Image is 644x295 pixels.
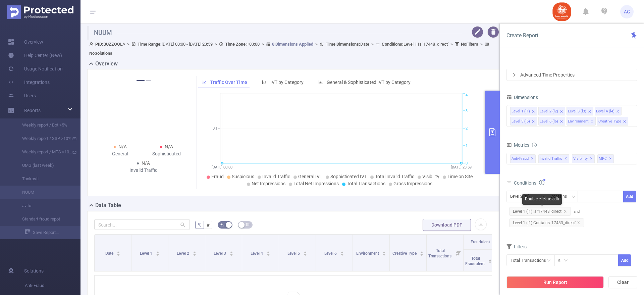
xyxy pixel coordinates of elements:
i: icon: caret-down [303,253,307,255]
button: Add [618,254,631,266]
a: Help Center (New) [8,49,62,62]
span: Net Impressions [252,181,285,186]
div: Level 6 (l6) [540,117,558,126]
li: Level 4 (l4) [595,107,622,115]
i: icon: caret-up [303,250,307,252]
a: Weekly report / MTS >10% [13,145,72,159]
a: Integrations [8,76,50,89]
i: Filter menu [491,250,500,271]
span: Fraudulent [471,240,490,244]
i: icon: bar-chart [262,80,267,85]
h2: Overview [95,60,118,68]
span: Level 4 [251,251,264,256]
i: icon: close [616,110,620,114]
i: icon: caret-up [117,250,120,252]
span: > [125,42,131,47]
span: Level 1 [140,251,153,256]
span: General IVT [298,174,322,179]
div: Level 2 (l2) [540,107,558,116]
div: Sort [303,250,307,254]
div: Sort [340,250,344,254]
a: Tonkosti [13,172,72,186]
h1: NUUM [87,26,462,40]
span: Metrics [506,142,529,148]
i: icon: close [588,110,591,114]
tspan: 2 [466,126,468,131]
li: Level 6 (l6) [538,117,565,126]
img: Protected Media [7,5,73,19]
span: Invalid Traffic [262,174,290,179]
tspan: 3 [466,109,468,113]
tspan: [DATE] 23:59 [451,165,472,169]
span: and [506,209,587,225]
div: Contains [550,191,572,202]
i: icon: caret-down [229,253,233,255]
a: Weekly report / SSP >10% [13,132,72,145]
i: icon: caret-down [488,260,492,262]
div: Invalid Traffic [120,167,166,174]
a: Usage Notification [8,62,63,76]
li: Level 2 (l2) [538,107,565,115]
span: Invalid Traffic [538,154,569,163]
b: No Solutions [89,51,112,56]
span: # [207,222,210,228]
button: 1 [137,80,145,81]
i: icon: line-chart [202,80,206,85]
div: Creative Type [598,117,621,126]
i: icon: down [572,195,576,199]
i: icon: caret-up [340,250,344,252]
div: Double click to edit [522,194,562,205]
span: Date [105,251,114,256]
span: Anti-Fraud [510,154,536,163]
span: MRC [597,154,614,163]
span: Environment [356,251,380,256]
div: ≥ [558,255,565,266]
tspan: 0% [213,126,217,131]
li: Environment [567,117,596,126]
i: icon: user [89,42,95,46]
span: N/A [142,160,150,166]
i: icon: bg-colors [220,223,224,227]
tspan: 0 [466,161,468,165]
button: Add [623,191,636,202]
span: > [313,42,320,47]
span: AG [624,5,630,18]
span: Gross Impressions [393,181,432,186]
i: icon: caret-up [382,250,386,252]
span: Anti-Fraud [25,279,80,292]
a: Overview [8,35,43,49]
div: Sort [382,250,386,254]
div: Sort [420,250,424,254]
span: Level 1 (l1) Is '17448_direct' [509,207,571,216]
i: icon: close [623,120,626,124]
li: Creative Type [597,117,628,126]
div: Level 3 (l3) [568,107,586,116]
span: > [448,42,455,47]
span: Dimensions [506,95,538,100]
span: Solutions [24,264,44,278]
span: Conditions [514,180,544,186]
a: NUUM [13,186,72,199]
span: N/A [165,144,173,149]
i: icon: caret-up [266,250,270,252]
b: Time Dimensions : [326,42,360,47]
b: PID: [95,42,103,47]
span: Suspicious [232,174,254,179]
b: No Filters [461,42,478,47]
span: ✕ [531,155,534,163]
div: Level 5 (l5) [512,117,530,126]
i: icon: caret-down [340,253,344,255]
button: Download PDF [423,219,471,231]
span: > [260,42,266,47]
i: Filter menu [454,235,463,271]
tspan: 4 [466,93,468,98]
span: Level 3 [214,251,227,256]
i: icon: close [577,221,580,225]
a: Save Report... [25,226,80,239]
span: Create Report [506,32,538,39]
i: icon: close [532,110,535,114]
b: Time Zone: [225,42,247,47]
span: Visibility [572,154,595,163]
i: icon: caret-down [117,253,120,255]
i: icon: down [564,258,568,263]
